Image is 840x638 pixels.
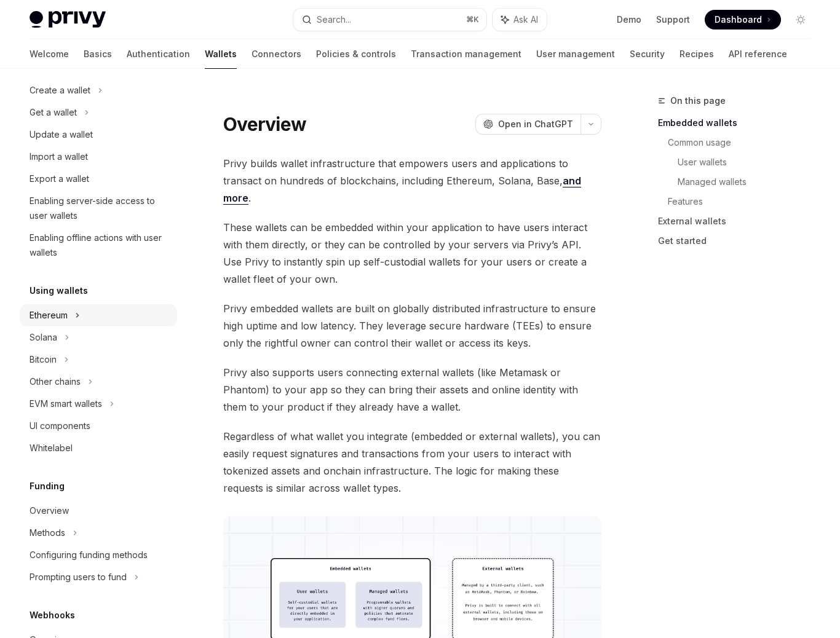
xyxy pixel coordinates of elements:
a: Wallets [205,39,237,69]
a: Basics [84,39,112,69]
div: Other chains [30,374,81,389]
span: Privy embedded wallets are built on globally distributed infrastructure to ensure high uptime and... [223,300,601,352]
span: Privy also supports users connecting external wallets (like Metamask or Phantom) to your app so t... [223,364,601,415]
a: Managed wallets [678,172,820,192]
h5: Using wallets [30,283,88,298]
a: API reference [729,39,787,69]
div: Import a wallet [30,149,88,164]
a: Export a wallet [20,168,177,190]
span: Open in ChatGPT [498,118,573,130]
div: Overview [30,503,69,518]
a: External wallets [658,211,820,231]
a: Enabling offline actions with user wallets [20,227,177,264]
div: Search... [317,12,351,27]
span: ⌘ K [466,15,479,25]
span: Privy builds wallet infrastructure that empowers users and applications to transact on hundreds o... [223,155,601,207]
a: Embedded wallets [658,113,820,133]
button: Search...⌘K [293,9,487,31]
img: light logo [30,11,106,28]
a: Dashboard [705,10,781,30]
div: Whitelabel [30,441,73,455]
div: UI components [30,419,90,433]
a: Features [668,192,820,211]
a: Authentication [127,39,190,69]
div: Solana [30,330,57,345]
span: On this page [670,93,726,108]
button: Toggle dark mode [791,10,810,30]
div: Update a wallet [30,127,93,142]
a: Support [656,14,690,26]
div: Enabling server-side access to user wallets [30,194,170,223]
h5: Webhooks [30,608,75,623]
a: Transaction management [411,39,521,69]
div: Enabling offline actions with user wallets [30,230,170,260]
a: Welcome [30,39,69,69]
a: User wallets [678,152,820,172]
span: These wallets can be embedded within your application to have users interact with them directly, ... [223,219,601,288]
h5: Funding [30,479,65,494]
div: Ethereum [30,308,68,323]
a: Enabling server-side access to user wallets [20,190,177,227]
a: Configuring funding methods [20,544,177,566]
a: Connectors [252,39,301,69]
span: Dashboard [715,14,762,26]
a: UI components [20,415,177,437]
span: Regardless of what wallet you integrate (embedded or external wallets), you can easily request si... [223,428,601,497]
div: Bitcoin [30,352,57,367]
a: Common usage [668,133,820,152]
div: Export a wallet [30,171,89,186]
a: User management [536,39,615,69]
button: Open in ChatGPT [475,114,580,135]
div: Create a wallet [30,83,90,98]
a: Demo [617,14,641,26]
a: Security [630,39,665,69]
a: Overview [20,500,177,522]
a: Get started [658,231,820,251]
button: Ask AI [493,9,547,31]
a: Policies & controls [316,39,396,69]
div: Prompting users to fund [30,570,127,585]
a: Update a wallet [20,124,177,146]
div: Configuring funding methods [30,548,148,562]
div: Methods [30,526,65,540]
h1: Overview [223,113,306,135]
a: Whitelabel [20,437,177,459]
div: EVM smart wallets [30,396,102,411]
div: Get a wallet [30,105,77,120]
a: Import a wallet [20,146,177,168]
span: Ask AI [513,14,538,26]
a: Recipes [680,39,714,69]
